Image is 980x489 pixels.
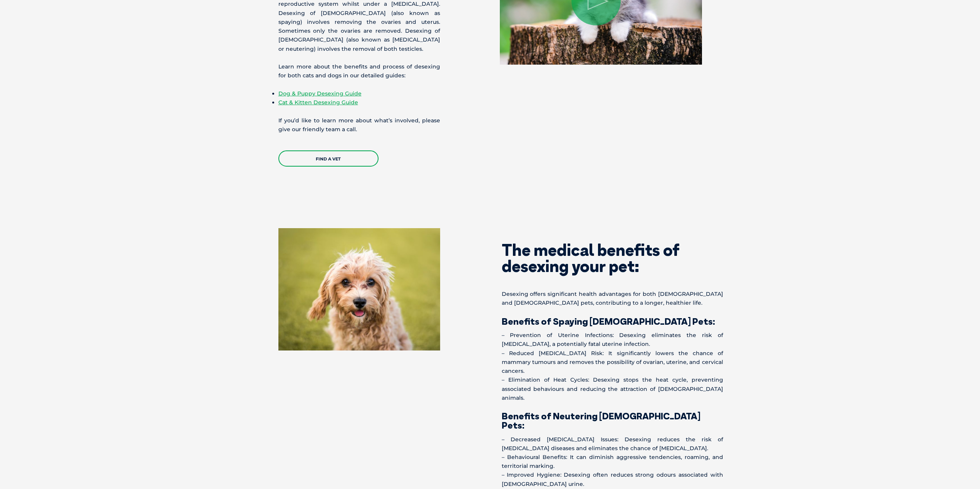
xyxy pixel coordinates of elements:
[278,150,379,167] a: Find a Vet
[502,331,723,402] p: – Prevention of Uterine Infections: Desexing eliminates the risk of [MEDICAL_DATA], a potentially...
[278,90,362,97] a: Dog & Puppy Desexing Guide
[278,62,440,80] p: Learn more about the benefits and process of desexing for both cats and dogs in our detailed guides:
[502,411,723,430] h3: Benefits of Neutering [DEMOGRAPHIC_DATA] Pets:
[278,116,440,134] p: If you’d like to learn more about what’s involved, please give our friendly team a call.
[502,242,723,274] h2: The medical benefits of desexing your pet:
[502,317,723,326] h3: Benefits of Spaying [DEMOGRAPHIC_DATA] Pets:
[502,290,723,307] p: Desexing offers significant health advantages for both [DEMOGRAPHIC_DATA] and [DEMOGRAPHIC_DATA] ...
[278,99,358,106] a: Cat & Kitten Desexing Guide
[502,435,723,489] p: – Decreased [MEDICAL_DATA] Issues: Desexing reduces the risk of [MEDICAL_DATA] diseases and elimi...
